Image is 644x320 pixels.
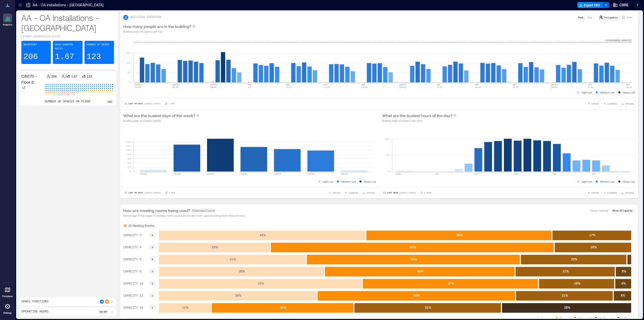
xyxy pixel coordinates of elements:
tspan: 40 [128,161,131,164]
p: / [65,74,66,78]
text: 3 % [622,269,626,273]
tspan: 60 [128,157,131,160]
tspan: 50 [128,71,131,74]
text: 44 % [260,233,266,237]
p: Light use [582,90,592,94]
text: 4pm [553,173,557,175]
p: All Meeting Rooms [128,224,154,228]
span: EXPORT [333,191,340,194]
button: EXPORT [586,101,600,106]
text: 23 % [571,257,577,261]
a: Floorplans [1,284,14,299]
text: 12am [396,173,401,175]
p: What are the busiest hours of the day? [382,113,452,119]
p: Percentage of the usage of meeting rooms by group size and room capacity (using Open Area sensors) [123,214,245,218]
text: 60 % [410,245,416,249]
text: 20-26 [172,86,178,88]
button: EXPORT [586,190,600,195]
p: Medium use [600,180,615,184]
text: 4am [435,173,439,175]
p: AA - OA Installations - [GEOGRAPHIC_DATA] [21,13,114,33]
text: 30 % [280,306,286,309]
text: AUG [248,84,252,86]
button: Export CSV [577,2,603,8]
text: 40 % [417,269,423,273]
tspan: 0 [388,170,389,173]
text: 8am [474,173,478,175]
text: 4 % [622,281,626,285]
p: Avg [587,15,592,19]
p: What are the busiest days of the week? [123,113,195,119]
span: Extended Count [191,208,216,212]
text: 17-23 [324,86,330,88]
button: COMPARE [602,190,618,195]
tspan: 150 [126,51,131,54]
text: 31 % [230,257,236,261]
p: Visits [627,15,632,19]
p: Group Capacity [590,208,608,212]
button: Last 90 Days |[DATE]-[DATE] [123,190,162,195]
span: EXPORT [591,191,599,194]
p: Medium use [600,90,615,94]
p: Settings [3,311,12,314]
text: [DATE] [307,173,315,175]
button: COMPARE [343,190,359,195]
p: Space Functions [21,300,49,304]
span: COMPARE [607,191,617,194]
button: Last Week |[DATE]-[DATE] [382,190,417,195]
text: CAPACITY 8 [123,270,141,273]
text: 28 % [564,306,570,309]
span: EXPORT [591,102,599,105]
button: OPTIONS [620,101,635,106]
p: Operating Hours [21,310,49,314]
tspan: 80 [128,153,131,156]
text: 16 % [590,245,597,249]
p: How are meeting rooms being used? [123,207,190,214]
p: Light use [323,180,333,184]
p: Light use [582,180,592,184]
tspan: 140 [126,140,131,143]
text: CAPACITY 10 [123,282,143,286]
tspan: 100 [385,137,389,140]
text: 11 % [182,306,189,309]
p: number of spaces on floor [45,100,90,104]
p: 123 [87,52,101,62]
p: 185 [107,100,112,104]
text: 16 % [574,281,580,285]
text: CAPACITY 3 [123,234,141,237]
button: COMPARE [602,101,618,106]
text: AUG [324,84,328,86]
tspan: 120 [126,145,131,148]
button: Last 90 Days |[DATE]-[DATE] [123,101,162,106]
text: 21-27 [513,86,519,88]
text: 35 % [239,269,245,273]
text: 14-20 [475,86,481,88]
p: Building peak occupancy per Day [123,29,195,33]
text: CAPACITY 18 [123,306,143,310]
p: 1.67 [71,74,77,78]
button: OPTIONS [361,190,376,195]
text: 43 % [258,281,264,285]
text: 12pm [514,173,518,175]
text: [DATE] [274,173,281,175]
text: 21 % [562,294,568,297]
p: Occupancy [604,15,618,19]
text: 37 % [448,281,454,285]
text: CAPACITY 11 [123,294,143,298]
tspan: 50 [386,154,389,157]
p: Desk-sharing ratio [55,43,80,51]
p: Peak [578,15,583,19]
span: CBRE [619,3,628,8]
text: 5-11 [588,86,593,88]
text: [DATE] [210,86,217,88]
a: Analytics [1,12,14,28]
p: 206 [23,52,38,62]
span: OPTIONS [625,191,634,194]
text: AUG [361,84,365,86]
p: Heavy use [623,180,635,184]
a: Settings [2,300,14,316]
text: SEP [513,84,517,86]
p: 123 [87,74,92,78]
text: [DATE] [174,173,181,175]
p: AA - OA Installations - [GEOGRAPHIC_DATA] [33,3,103,8]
